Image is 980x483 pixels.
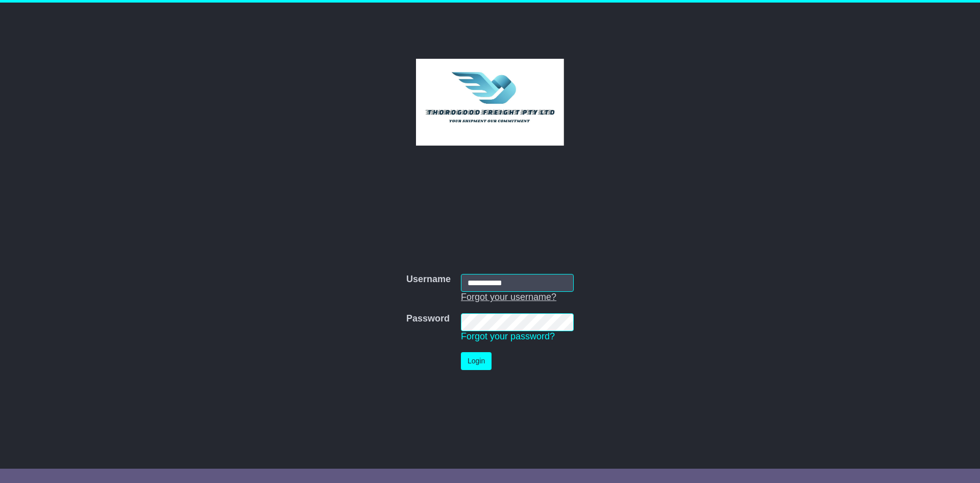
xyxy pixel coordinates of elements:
img: Thorogood Freight Pty Ltd [416,59,565,146]
a: Forgot your username? [461,292,556,302]
label: Username [406,274,451,285]
a: Forgot your password? [461,331,555,341]
label: Password [406,313,450,325]
button: Login [461,352,492,370]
